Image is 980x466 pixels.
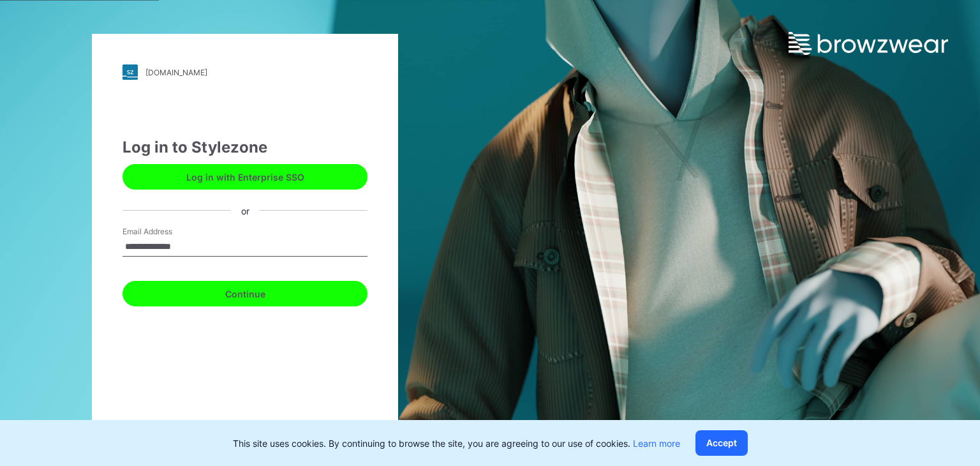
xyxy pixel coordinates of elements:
a: Learn more [633,438,680,449]
div: [DOMAIN_NAME] [145,68,207,77]
img: browzwear-logo.e42bd6dac1945053ebaf764b6aa21510.svg [789,32,948,55]
button: Continue [122,281,367,306]
button: Log in with Enterprise SSO [122,164,367,190]
img: stylezone-logo.562084cfcfab977791bfbf7441f1a819.svg [122,64,138,80]
div: or [231,204,260,217]
div: Log in to Stylezone [122,136,367,159]
a: [DOMAIN_NAME] [122,64,367,80]
label: Email Address [122,226,212,237]
p: This site uses cookies. By continuing to browse the site, you are agreeing to our use of cookies. [233,437,680,450]
button: Accept [695,430,748,456]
